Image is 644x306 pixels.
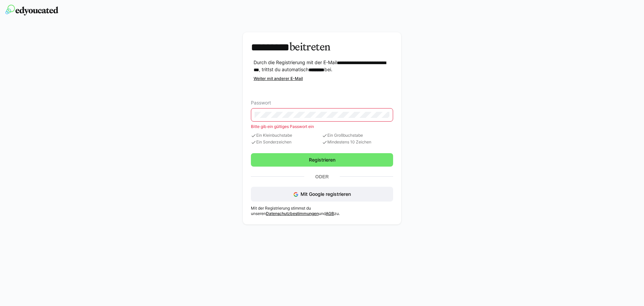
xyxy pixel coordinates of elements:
[308,157,336,163] span: Registrieren
[301,191,351,197] span: Mit Google registrieren
[322,140,393,145] span: Mindestens 10 Zeichen
[322,133,393,138] span: Ein Großbuchstabe
[251,206,393,216] p: Mit der Registrierung stimmst du unseren und zu.
[251,100,271,105] span: Passwort
[251,40,393,54] h3: beitreten
[5,5,58,15] img: edyoucated
[251,133,322,138] span: Ein Kleinbuchstabe
[254,59,393,73] p: Durch die Registrierung mit der E-Mail , trittst du automatisch bei.
[251,140,322,145] span: Ein Sonderzeichen
[251,187,393,202] button: Mit Google registrieren
[251,153,393,167] button: Registrieren
[254,76,393,81] div: Weiter mit anderer E-Mail
[251,124,314,129] span: Bitte gib ein gültiges Passwort ein
[304,172,340,181] p: Oder
[266,211,319,216] a: Datenschutzbestimmungen
[326,211,334,216] a: AGB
